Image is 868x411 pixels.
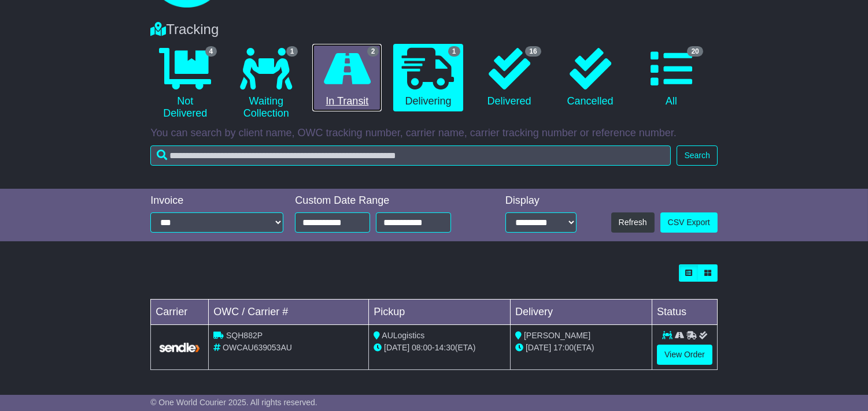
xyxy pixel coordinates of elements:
[524,331,590,340] span: [PERSON_NAME]
[209,300,369,325] td: OWC / Carrier #
[286,46,298,57] span: 1
[384,343,409,352] span: [DATE]
[677,145,717,166] button: Search
[687,46,703,57] span: 20
[223,343,292,352] span: OWCAU639053AU
[367,46,379,57] span: 2
[226,331,263,340] span: SQH882P
[435,343,455,352] span: 14:30
[637,44,706,112] a: 20 All
[231,44,301,124] a: 1 Waiting Collection
[145,21,723,38] div: Tracking
[150,44,220,124] a: 4 Not Delivered
[526,343,551,352] span: [DATE]
[660,212,718,233] a: CSV Export
[412,343,432,352] span: 08:00
[150,195,283,207] div: Invoice
[312,44,382,112] a: 2 In Transit
[393,44,463,112] a: 1 Delivering
[158,342,201,354] img: GetCarrierServiceLogo
[511,300,652,325] td: Delivery
[657,345,712,365] a: View Order
[611,212,655,233] button: Refresh
[448,46,460,57] span: 1
[556,44,625,112] a: Cancelled
[382,331,424,340] span: AULogistics
[150,398,317,407] span: © One World Courier 2025. All rights reserved.
[205,46,217,57] span: 4
[151,300,209,325] td: Carrier
[150,127,718,140] p: You can search by client name, OWC tracking number, carrier name, carrier tracking number or refe...
[515,342,647,354] div: (ETA)
[295,195,477,207] div: Custom Date Range
[505,195,577,207] div: Display
[652,300,718,325] td: Status
[374,342,505,354] div: - (ETA)
[369,300,511,325] td: Pickup
[475,44,544,112] a: 16 Delivered
[525,46,541,57] span: 16
[553,343,574,352] span: 17:00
